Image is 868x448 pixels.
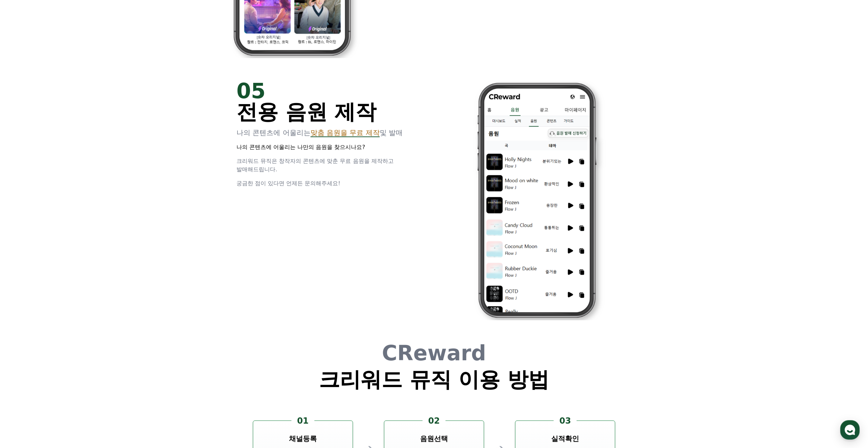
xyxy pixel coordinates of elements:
h3: 실적확인 [551,434,579,443]
h1: 크리워드 뮤직 이용 방법 [319,369,549,390]
a: 홈 [2,221,46,238]
div: 03 [554,415,576,426]
h1: CReward [319,343,549,363]
span: 맞춤 음원을 무료 제작 [311,128,380,137]
span: 전용 음원 제작 [236,100,376,124]
span: 홈 [22,231,26,237]
h3: 채널등록 [289,434,317,443]
p: 나의 콘텐츠에 어울리는 및 발매 [236,128,426,137]
div: 01 [291,415,314,426]
a: 대화 [46,221,90,238]
span: 크리워드 뮤직은 창작자의 콘텐츠에 맞춘 무료 음원을 제작하고 발매해드립니다. [236,158,394,173]
h3: 음원선택 [420,434,448,443]
p: 나의 콘텐츠에 어울리는 나만의 음원을 찾으시나요? [236,143,426,151]
span: 궁금한 점이 있다면 언제든 문의해주세요! [236,180,340,187]
a: 설정 [90,221,134,238]
span: 설정 [107,231,116,237]
img: 11.png [442,80,632,320]
span: 대화 [64,231,72,237]
div: 05 [236,80,426,101]
div: 02 [423,415,445,426]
